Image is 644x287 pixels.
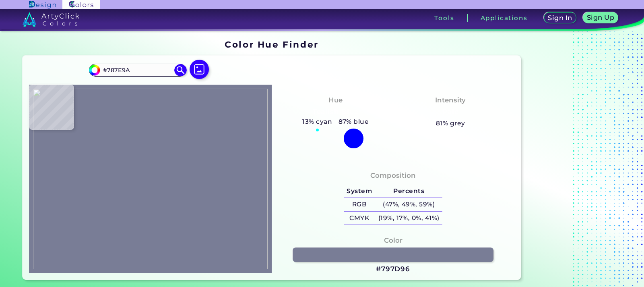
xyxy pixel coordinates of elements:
h3: Tools [434,15,454,21]
h5: Sign Up [588,15,613,21]
h5: (47%, 49%, 59%) [375,198,442,211]
h5: 87% blue [335,116,372,127]
h3: #797D96 [376,264,410,274]
h5: Sign In [549,15,571,21]
a: Sign Up [585,13,617,23]
h4: Color [384,235,402,246]
img: logo_artyclick_colors_white.svg [23,12,79,27]
h5: RGB [344,198,375,211]
img: icon search [174,64,186,76]
img: ArtyClick Design logo [29,1,56,8]
h3: Applications [481,15,528,21]
h5: 81% grey [436,118,465,129]
h5: Percents [375,185,442,198]
h3: Pale [439,107,462,117]
img: icon picture [190,60,209,79]
h4: Composition [370,170,416,181]
h4: Hue [328,94,343,106]
h5: (19%, 17%, 0%, 41%) [375,212,442,225]
img: f955d8f1-fff7-4063-8ac7-140e6e0c4d5f [33,89,268,269]
a: Sign In [545,13,575,23]
h5: CMYK [344,212,375,225]
h4: Intensity [435,94,466,106]
h5: 13% cyan [299,116,335,127]
h1: Color Hue Finder [225,38,318,50]
h5: System [344,185,375,198]
h3: Tealish Blue [309,107,362,117]
input: type color.. [100,64,175,75]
